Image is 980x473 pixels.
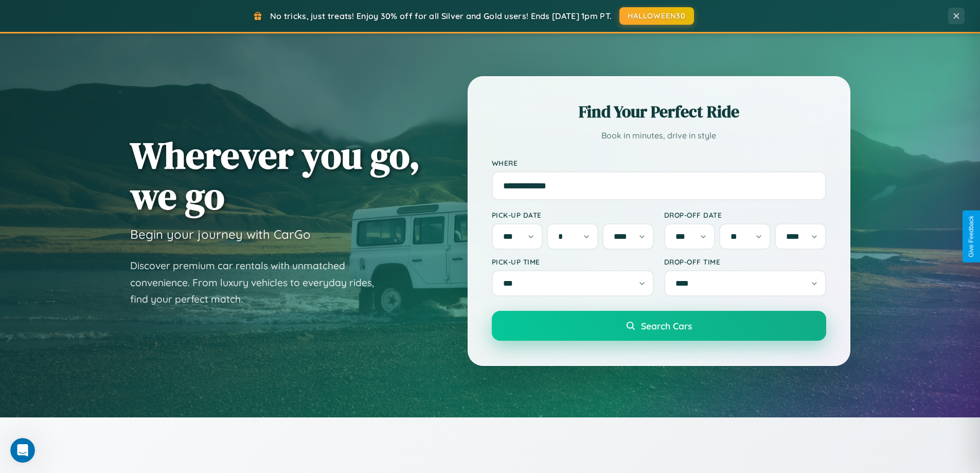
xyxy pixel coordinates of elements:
label: Where [492,159,826,167]
label: Pick-up Date [492,211,654,219]
span: No tricks, just treats! Enjoy 30% off for all Silver and Gold users! Ends [DATE] 1pm PT. [270,11,612,21]
span: Search Cars [641,320,692,331]
label: Pick-up Time [492,257,654,266]
label: Drop-off Date [664,211,826,219]
div: Give Feedback [968,216,975,257]
label: Drop-off Time [664,257,826,266]
h3: Begin your journey with CarGo [130,226,311,242]
h1: Wherever you go, we go [130,135,420,216]
button: HALLOWEEN30 [619,7,694,25]
h2: Find Your Perfect Ride [492,100,826,123]
p: Book in minutes, drive in style [492,128,826,143]
button: Search Cars [492,311,826,341]
iframe: Intercom live chat [10,438,35,463]
p: Discover premium car rentals with unmatched convenience. From luxury vehicles to everyday rides, ... [130,257,387,308]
